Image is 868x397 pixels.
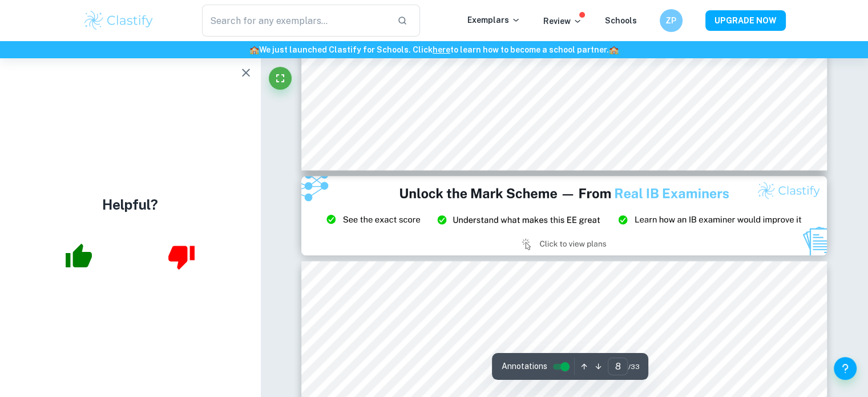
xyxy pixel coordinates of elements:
[660,9,683,32] button: ZP
[605,16,637,25] a: Schools
[102,194,158,215] h4: Helpful?
[269,67,292,90] button: Fullscreen
[249,45,259,54] span: 🏫
[433,45,450,54] a: here
[2,43,866,56] h6: We just launched Clastify for Schools. Click to learn how to become a school partner.
[664,14,677,27] h6: ZP
[202,5,389,37] input: Search for any exemplars...
[83,9,155,32] img: Clastify logo
[301,176,827,255] img: Ad
[501,360,547,372] span: Annotations
[628,362,639,372] span: / 33
[609,45,619,54] span: 🏫
[543,15,582,27] p: Review
[705,10,786,31] button: UPGRADE NOW
[834,357,857,380] button: Help and Feedback
[467,14,520,26] p: Exemplars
